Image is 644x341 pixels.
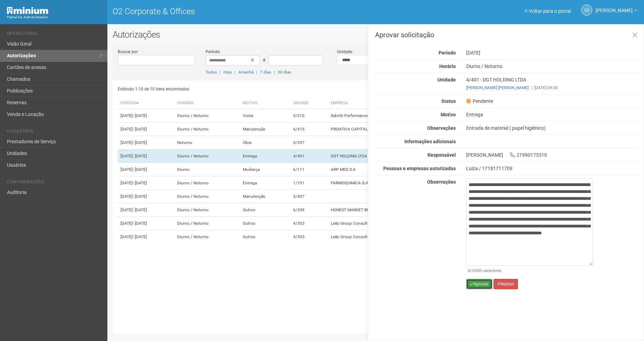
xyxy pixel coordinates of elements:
[133,140,147,145] span: - [DATE]
[328,230,476,244] td: Leão Group Consultoria de Negócios LTDA
[427,152,456,158] strong: Responsável
[174,230,240,244] td: Diurno / Noturno
[238,70,253,75] a: Amanhã
[466,165,638,172] div: Luíza / 17181711709
[113,29,639,40] h2: Autorizações
[328,203,476,217] td: HONEST MARKET BR
[7,7,48,14] img: Minium
[581,4,592,16] a: GS
[7,179,102,187] li: Configurações
[278,70,291,75] a: 30 dias
[461,125,644,131] div: Entrada de material ( papel higiênico)
[118,176,174,190] td: [DATE]
[466,85,638,91] div: [DATE] 09:00
[404,139,456,144] strong: Informações adicionais
[256,70,257,75] span: |
[328,163,476,176] td: ARP MED S.A
[240,230,290,244] td: Outros
[118,123,174,136] td: [DATE]
[118,109,174,123] td: [DATE]
[466,85,529,90] a: [PERSON_NAME] [PERSON_NAME]
[461,77,644,91] div: 4/401 - DGT HOLDING LTDA
[290,190,328,203] td: 5/407
[441,112,456,117] strong: Motivo
[439,50,456,56] strong: Período
[466,98,493,104] span: Pendente
[133,167,147,172] span: - [DATE]
[133,194,147,199] span: - [DATE]
[466,279,492,289] button: Aprovar
[468,268,470,273] span: 0
[290,123,328,136] td: 6/415
[174,123,240,136] td: Diurno / Noturno
[438,77,456,82] strong: Unidade
[531,85,532,90] span: |
[263,57,266,62] span: a
[328,149,476,163] td: DGT HOLDING LTDA
[7,14,102,20] div: Painel do Administrador
[290,149,328,163] td: 4/401
[383,166,456,171] strong: Pessoas e empresas autorizadas
[328,98,476,109] th: Empresa
[174,203,240,217] td: Diurno / Noturno
[223,70,232,75] a: Hoje
[174,136,240,149] td: Noturno
[133,234,147,239] span: - [DATE]
[118,230,174,244] td: [DATE]
[439,64,456,69] strong: Horário
[375,31,638,38] h3: Aprovar solicitação
[274,70,275,75] span: |
[133,221,147,226] span: - [DATE]
[174,190,240,203] td: Diurno / Noturno
[427,179,456,185] strong: Observações
[461,63,644,69] div: Diurno / Noturno
[118,217,174,230] td: [DATE]
[260,70,271,75] a: 7 dias
[220,70,221,75] span: |
[427,125,456,131] strong: Observações
[290,163,328,176] td: 6/111
[290,230,328,244] td: 4/303
[525,8,571,14] a: Voltar para o portal
[174,176,240,190] td: Diurno / Noturno
[133,127,147,131] span: - [DATE]
[205,70,217,75] a: Todos
[118,98,174,109] th: Período
[240,190,290,203] td: Manutenção
[118,136,174,149] td: [DATE]
[240,98,290,109] th: Motivo
[174,109,240,123] td: Diurno / Noturno
[441,98,456,104] strong: Status
[234,70,236,75] span: |
[240,149,290,163] td: Entrega
[174,149,240,163] td: Diurno / Noturno
[337,49,352,55] label: Unidade
[461,111,644,118] div: Entrega
[240,176,290,190] td: Entrega
[133,207,147,212] span: - [DATE]
[118,163,174,176] td: [DATE]
[468,267,591,274] div: /2000 caracteres
[118,49,138,55] label: Buscar por
[133,154,147,158] span: - [DATE]
[328,109,476,123] td: Salvitti Performance e Saúde
[290,217,328,230] td: 4/303
[133,113,147,118] span: - [DATE]
[133,181,147,185] span: - [DATE]
[113,7,371,16] h1: O2 Corporate & Offices
[240,163,290,176] td: Mudança
[290,98,328,109] th: Unidade
[174,98,240,109] th: Horário
[290,176,328,190] td: 1/101
[290,203,328,217] td: 6/309
[205,49,220,55] label: Período
[174,217,240,230] td: Diurno / Noturno
[290,136,328,149] td: 5/357
[596,1,633,13] span: Gabriela Souza
[240,123,290,136] td: Manutenção
[461,152,644,158] div: [PERSON_NAME] 21990173310
[328,123,476,136] td: PROATIVA CAPITAL
[7,129,102,136] li: Cadastros
[328,217,476,230] td: Leão Group Consultoria de Negócios LTDA
[461,50,644,56] div: [DATE]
